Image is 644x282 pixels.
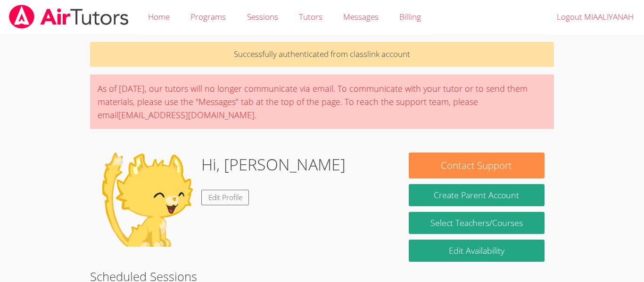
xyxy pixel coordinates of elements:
button: Contact Support [409,153,545,178]
a: Edit Profile [201,190,249,205]
span: Messages [343,11,379,22]
button: Create Parent Account [409,184,545,206]
h1: Hi, [PERSON_NAME] [201,153,346,177]
p: Successfully authenticated from classlink account [90,42,554,67]
div: As of [DATE], our tutors will no longer communicate via email. To communicate with your tutor or ... [90,74,554,129]
a: Edit Availability [409,240,545,262]
img: airtutors_banner-c4298cdbf04f3fff15de1276eac7730deb9818008684d7c2e4769d2f7ddbe033.png [8,5,130,29]
img: default.png [99,153,194,247]
a: Select Teachers/Courses [409,212,545,234]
